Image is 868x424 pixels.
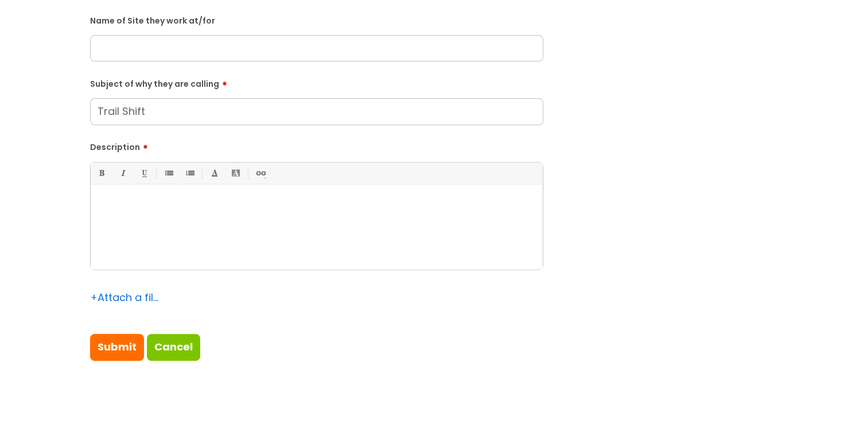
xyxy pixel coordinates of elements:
[90,288,159,307] div: Attach a file
[90,14,543,26] label: Name of Site they work at/for
[161,166,176,180] a: • Unordered List (Ctrl-Shift-7)
[90,75,543,89] label: Subject of why they are calling
[94,166,108,180] a: Bold (Ctrl-B)
[115,166,130,180] a: Italic (Ctrl-I)
[147,334,200,360] a: Cancel
[228,166,243,180] a: Back Color
[137,166,151,180] a: Underline(Ctrl-U)
[207,166,221,180] a: Font Color
[253,166,267,180] a: Link
[90,138,543,152] label: Description
[90,334,144,360] input: Submit
[182,166,197,180] a: 1. Ordered List (Ctrl-Shift-8)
